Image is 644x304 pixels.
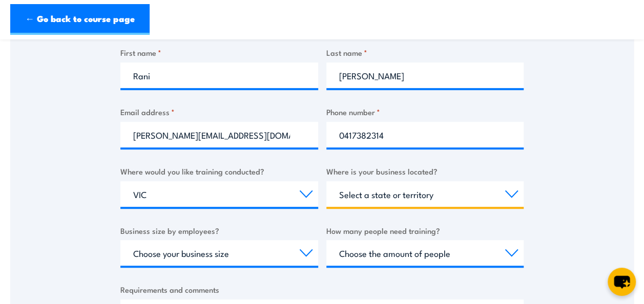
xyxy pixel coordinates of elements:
[120,106,318,118] label: Email address
[326,225,524,236] label: How many people need training?
[608,268,636,296] button: chat-button
[120,165,318,177] label: Where would you like training conducted?
[326,106,524,118] label: Phone number
[326,165,524,177] label: Where is your business located?
[326,47,524,58] label: Last name
[10,4,150,35] a: ← Go back to course page
[120,284,524,295] label: Requirements and comments
[120,47,318,58] label: First name
[120,225,318,236] label: Business size by employees?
